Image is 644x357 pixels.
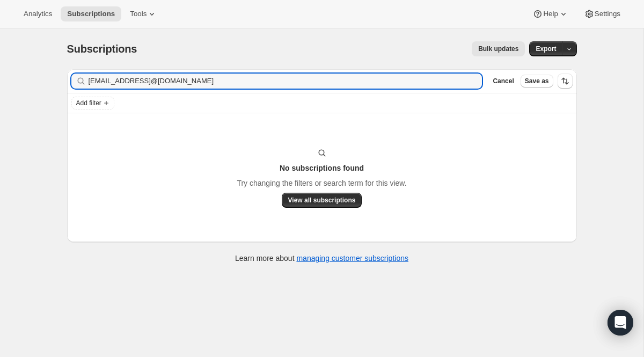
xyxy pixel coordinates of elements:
button: Save as [521,75,553,88]
p: Try changing the filters or search term for this view. [237,178,406,188]
p: Learn more about [235,253,408,264]
input: Filter subscribers [89,74,482,89]
span: Cancel [493,77,514,85]
span: Settings [595,10,620,18]
span: Save as [525,77,549,85]
button: Settings [577,6,627,21]
button: Subscriptions [61,6,121,21]
h3: No subscriptions found [280,163,364,173]
span: Tools [130,10,147,18]
a: managing customer subscriptions [296,254,408,263]
button: Export [529,41,562,56]
span: Help [543,10,558,18]
span: Export [536,45,556,53]
button: View all subscriptions [282,193,362,208]
button: Add filter [71,97,114,110]
button: Bulk updates [472,41,525,56]
button: Analytics [17,6,58,21]
button: Help [526,6,575,21]
button: Cancel [488,75,518,88]
span: Analytics [24,10,52,18]
span: View all subscriptions [288,196,356,205]
span: Subscriptions [67,10,115,18]
button: Tools [123,6,164,21]
span: Subscriptions [67,43,137,55]
span: Bulk updates [478,45,518,53]
button: Sort the results [558,74,573,89]
span: Add filter [76,99,101,107]
div: Open Intercom Messenger [608,310,633,336]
